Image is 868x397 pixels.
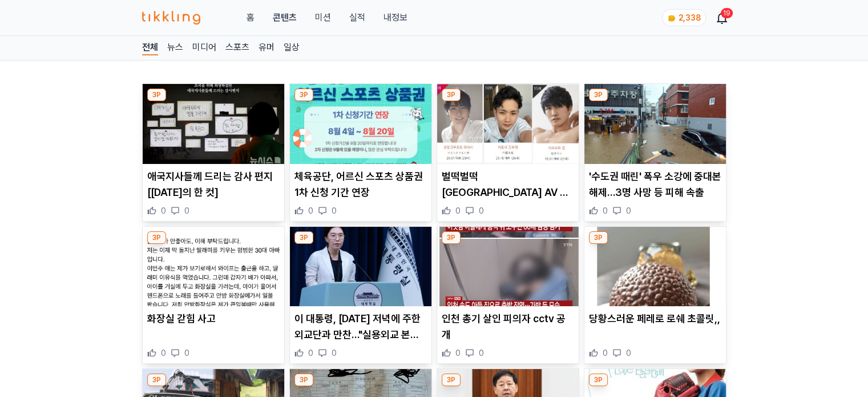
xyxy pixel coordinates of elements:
[161,205,166,216] span: 0
[147,311,280,327] p: 화장실 갇힘 사고
[142,41,158,55] a: 전체
[147,89,166,101] div: 3P
[589,89,608,101] div: 3P
[442,231,461,244] div: 3P
[147,374,166,386] div: 3P
[290,84,431,164] img: 체육공단, 어르신 스포츠 상품권 1차 신청 기간 연장
[289,83,432,222] div: 3P 체육공단, 어르신 스포츠 상품권 1차 신청 기간 연장 체육공단, 어르신 스포츠 상품권 1차 신청 기간 연장 0 0
[437,227,579,307] img: 인천 총기 살인 피의자 cctv 공개
[308,205,313,216] span: 0
[294,311,427,343] p: 이 대통령, [DATE] 저녁에 주한외교단과 만찬…"실용외교 본궤도 알릴 것"
[147,169,280,200] p: 애국지사들께 드리는 감사 편지 [[DATE]의 한 컷]
[143,227,284,307] img: 화장실 갇힘 사고
[184,347,189,359] span: 0
[349,11,365,25] a: 실적
[308,347,313,359] span: 0
[147,231,166,244] div: 3P
[626,205,631,216] span: 0
[437,83,579,222] div: 3P 벌떡벌떡 일본 AV 남배우 연령 근황 벌떡벌떡 [GEOGRAPHIC_DATA] AV 남배우 연령 근황 0 0
[225,41,249,55] a: 스포츠
[184,205,189,216] span: 0
[442,374,461,386] div: 3P
[192,41,216,55] a: 미디어
[442,169,574,200] p: 벌떡벌떡 [GEOGRAPHIC_DATA] AV 남배우 연령 근황
[143,84,284,164] img: 애국지사들께 드리는 감사 편지 [오늘의 한 컷]
[584,83,726,222] div: 3P '수도권 때린' 폭우 소강에 중대본 해제…3명 사망 등 피해 속출 '수도권 때린' 폭우 소강에 중대본 해제…3명 사망 등 피해 속출 0 0
[662,9,704,26] a: coin 2,338
[383,11,407,25] a: 내정보
[479,347,484,359] span: 0
[294,89,313,101] div: 3P
[142,11,201,25] img: 티끌링
[603,347,608,359] span: 0
[437,226,579,364] div: 3P 인천 총기 살인 피의자 cctv 공개 인천 총기 살인 피의자 cctv 공개 0 0
[259,41,274,55] a: 유머
[667,14,676,23] img: coin
[332,347,337,359] span: 0
[717,11,726,25] a: 19
[589,374,608,386] div: 3P
[314,11,330,25] button: 미션
[603,205,608,216] span: 0
[455,205,461,216] span: 0
[272,11,296,25] a: 콘텐츠
[589,311,721,327] p: 당황스러운 페레로 로쉐 초콜릿,,
[290,227,431,307] img: 이 대통령, 광복절 저녁에 주한외교단과 만찬…"실용외교 본궤도 알릴 것"
[442,89,461,101] div: 3P
[455,347,461,359] span: 0
[161,347,166,359] span: 0
[294,231,313,244] div: 3P
[584,227,726,307] img: 당황스러운 페레로 로쉐 초콜릿,,
[142,226,285,364] div: 3P 화장실 갇힘 사고 화장실 갇힘 사고 0 0
[584,226,726,364] div: 3P 당황스러운 페레로 로쉐 초콜릿,, 당황스러운 페레로 로쉐 초콜릿,, 0 0
[294,169,427,200] p: 체육공단, 어르신 스포츠 상품권 1차 신청 기간 연장
[589,231,608,244] div: 3P
[167,41,183,55] a: 뉴스
[479,205,484,216] span: 0
[442,311,574,343] p: 인천 총기 살인 피의자 cctv 공개
[142,83,285,222] div: 3P 애국지사들께 드리는 감사 편지 [오늘의 한 컷] 애국지사들께 드리는 감사 편지 [[DATE]의 한 컷] 0 0
[284,41,300,55] a: 일상
[289,226,432,364] div: 3P 이 대통령, 광복절 저녁에 주한외교단과 만찬…"실용외교 본궤도 알릴 것" 이 대통령, [DATE] 저녁에 주한외교단과 만찬…"실용외교 본궤도 알릴 것" 0 0
[721,8,733,18] div: 19
[584,84,726,164] img: '수도권 때린' 폭우 소강에 중대본 해제…3명 사망 등 피해 속출
[294,374,313,386] div: 3P
[437,84,579,164] img: 벌떡벌떡 일본 AV 남배우 연령 근황
[589,169,721,200] p: '수도권 때린' 폭우 소강에 중대본 해제…3명 사망 등 피해 속출
[246,11,254,25] a: 홈
[332,205,337,216] span: 0
[626,347,631,359] span: 0
[679,13,701,22] span: 2,338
